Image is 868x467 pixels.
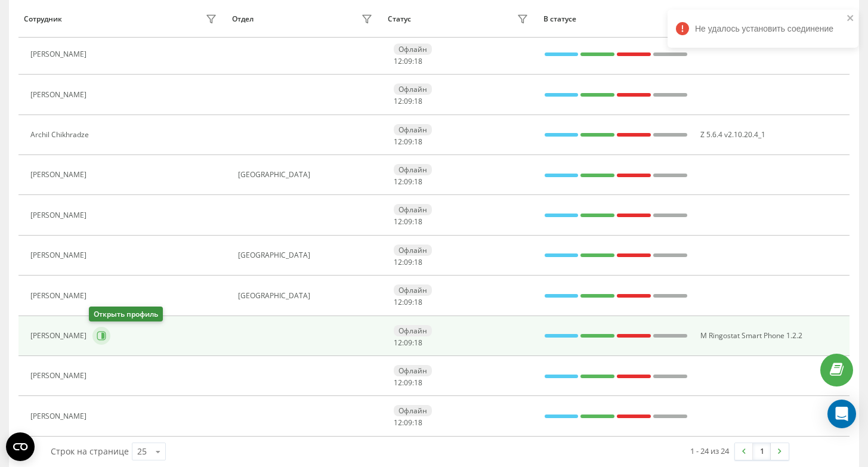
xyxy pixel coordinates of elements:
div: Офлайн [394,365,432,376]
span: 09 [404,338,412,348]
span: M Ringostat Smart Phone 1.2.2 [700,330,802,341]
div: : : [394,339,422,347]
span: 18 [414,338,422,348]
span: Z 5.6.4 v2.10.20.4_1 [700,129,765,140]
div: Открыть профиль [89,307,163,321]
a: 1 [753,443,771,460]
div: Офлайн [394,164,432,175]
span: 18 [414,137,422,147]
span: 18 [414,378,422,388]
span: 18 [414,96,422,106]
button: close [847,13,855,24]
span: 09 [404,257,412,267]
span: Строк на странице [51,446,129,457]
span: 09 [404,137,412,147]
span: 12 [394,177,402,187]
div: [PERSON_NAME] [30,211,89,219]
div: : : [394,57,422,66]
span: 18 [414,257,422,267]
div: : : [394,419,422,427]
div: [PERSON_NAME] [30,332,89,340]
span: 18 [414,417,422,428]
div: 1 - 24 из 24 [690,445,729,457]
span: 12 [394,137,402,147]
span: 12 [394,217,402,227]
span: 09 [404,56,412,66]
span: 12 [394,417,402,428]
div: В статусе [543,15,688,23]
div: Офлайн [394,44,432,55]
div: Офлайн [394,284,432,296]
span: 09 [404,177,412,187]
div: Офлайн [394,325,432,336]
div: 25 [137,446,147,457]
div: [GEOGRAPHIC_DATA] [238,171,375,179]
span: 09 [404,417,412,428]
div: : : [394,97,422,106]
div: [GEOGRAPHIC_DATA] [238,251,375,259]
span: 09 [404,217,412,227]
span: 12 [394,257,402,267]
span: 09 [404,297,412,307]
div: Офлайн [394,204,432,215]
div: [PERSON_NAME] [30,91,89,99]
div: [GEOGRAPHIC_DATA] [238,292,375,300]
span: 09 [404,378,412,388]
span: 12 [394,56,402,66]
div: Open Intercom Messenger [827,400,856,428]
span: 18 [414,297,422,307]
div: [PERSON_NAME] [30,50,89,58]
div: [PERSON_NAME] [30,292,89,300]
span: 12 [394,297,402,307]
div: Офлайн [394,124,432,135]
span: 12 [394,378,402,388]
span: 18 [414,177,422,187]
span: 12 [394,96,402,106]
div: Сотрудник [24,15,62,23]
div: Статус [388,15,411,23]
div: : : [394,138,422,146]
div: : : [394,218,422,226]
div: [PERSON_NAME] [30,412,89,420]
span: 12 [394,338,402,348]
span: 09 [404,96,412,106]
div: Отдел [232,15,254,23]
div: Офлайн [394,245,432,256]
div: [PERSON_NAME] [30,171,89,179]
div: [PERSON_NAME] [30,251,89,259]
div: [PERSON_NAME] [30,372,89,380]
div: Не удалось установить соединение [668,10,858,48]
div: Archil Chikhradze [30,131,92,139]
span: 18 [414,217,422,227]
div: Офлайн [394,405,432,416]
div: : : [394,258,422,267]
div: Офлайн [394,83,432,95]
span: 18 [414,56,422,66]
div: : : [394,379,422,387]
div: : : [394,298,422,307]
button: Open CMP widget [6,432,35,461]
div: : : [394,178,422,186]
